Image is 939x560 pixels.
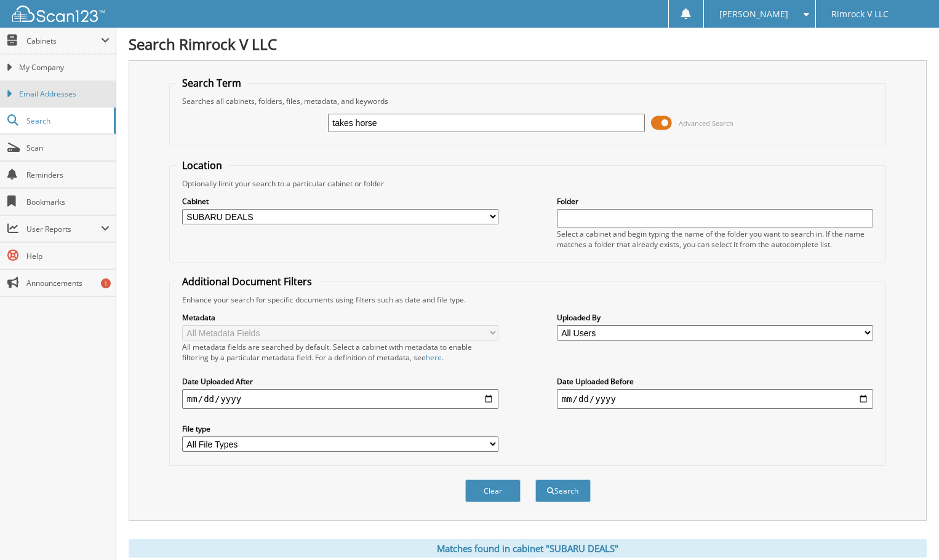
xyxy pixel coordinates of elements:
[26,36,101,46] span: Cabinets
[877,501,939,560] iframe: Chat Widget
[557,229,873,250] div: Select a cabinet and begin typing the name of the folder you want to search in. If the name match...
[26,197,110,207] span: Bookmarks
[182,376,498,387] label: Date Uploaded After
[26,170,110,180] span: Reminders
[557,376,873,387] label: Date Uploaded Before
[182,389,498,409] input: start
[182,312,498,323] label: Metadata
[176,96,879,106] div: Searches all cabinets, folders, files, metadata, and keywords
[101,278,111,288] div: 1
[719,10,788,18] span: [PERSON_NAME]
[129,34,927,54] h1: Search Rimrock V LLC
[176,294,879,305] div: Enhance your search for specific documents using filters such as date and file type.
[557,312,873,323] label: Uploaded By
[182,424,498,434] label: File type
[679,119,733,128] span: Advanced Search
[26,278,110,288] span: Announcements
[19,89,110,100] span: Email Addresses
[26,116,108,126] span: Search
[129,539,927,558] div: Matches found in cabinet "SUBARU DEALS"
[26,143,110,153] span: Scan
[176,178,879,189] div: Optionally limit your search to a particular cabinet or folder
[176,76,247,90] legend: Search Term
[557,389,873,409] input: end
[426,352,442,363] a: here
[12,6,105,22] img: scan123-logo-white.svg
[557,196,873,207] label: Folder
[535,479,591,502] button: Search
[19,62,110,73] span: My Company
[182,342,498,363] div: All metadata fields are searched by default. Select a cabinet with metadata to enable filtering b...
[26,224,101,234] span: User Reports
[465,479,521,502] button: Clear
[182,196,498,207] label: Cabinet
[176,275,318,288] legend: Additional Document Filters
[176,159,228,172] legend: Location
[831,10,889,18] span: Rimrock V LLC
[26,251,110,261] span: Help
